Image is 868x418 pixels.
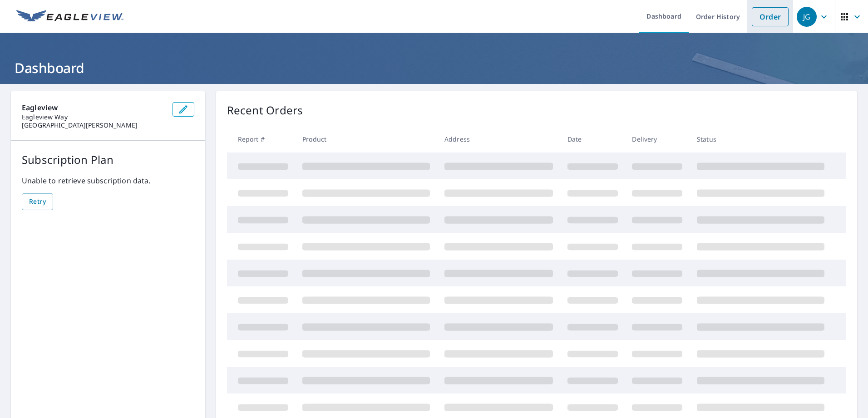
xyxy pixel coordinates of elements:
p: Unable to retrieve subscription data. [22,175,194,186]
th: Report # [227,126,296,152]
p: Subscription Plan [22,152,194,168]
button: Retry [22,193,53,210]
div: JG [797,7,817,27]
p: Eagleview Way [22,113,165,121]
img: EV Logo [16,10,123,24]
th: Address [437,126,560,152]
h1: Dashboard [11,59,857,77]
span: Retry [29,196,46,207]
th: Date [560,126,625,152]
p: Recent Orders [227,102,303,118]
p: Eagleview [22,102,165,113]
th: Delivery [625,126,690,152]
p: [GEOGRAPHIC_DATA][PERSON_NAME] [22,121,165,129]
a: Order [752,7,789,26]
th: Status [690,126,832,152]
th: Product [295,126,437,152]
